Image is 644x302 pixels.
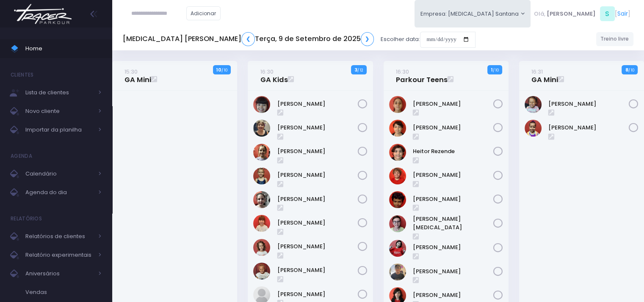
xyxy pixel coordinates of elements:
img: Lara Prado Pfefer [253,144,270,161]
a: [PERSON_NAME] [413,195,493,203]
a: 16:30GA Kids [260,67,288,84]
img: Bianca Yoshida Nagatani [253,96,270,113]
img: Maria Cecília Menezes Rodrigues [525,120,542,137]
img: João Pedro Oliveira de Meneses [389,191,406,208]
a: [PERSON_NAME] [413,267,493,276]
a: [PERSON_NAME] [548,100,629,108]
a: Adicionar [186,6,221,20]
a: Treino livre [596,32,634,46]
a: [PERSON_NAME] [277,171,358,179]
a: [PERSON_NAME] [277,100,358,108]
small: / 10 [492,68,498,73]
span: Novo cliente [25,106,93,117]
img: Lorena mie sato ayres [389,240,406,257]
h4: Agenda [11,148,32,165]
span: Relatórios de clientes [25,231,93,242]
a: [PERSON_NAME] [413,171,493,179]
img: Heloisa Frederico Mota [253,120,270,137]
span: [PERSON_NAME] [547,10,596,18]
strong: 1 [491,66,492,73]
img: Mariana Namie Takatsuki Momesso [253,215,270,232]
span: Lista de clientes [25,87,93,98]
a: [PERSON_NAME] [413,100,493,108]
span: Relatório experimentais [25,250,93,261]
img: Malu Souza de Carvalho [525,96,542,113]
a: [PERSON_NAME] [413,291,493,299]
strong: 8 [625,66,628,73]
img: Mariana Garzuzi Palma [253,191,270,208]
a: Sair [617,9,628,18]
small: 16:30 [260,68,274,76]
a: [PERSON_NAME] [277,290,358,299]
a: [PERSON_NAME] [277,124,358,132]
a: [PERSON_NAME] [413,243,493,252]
a: ❮ [241,32,255,46]
a: [PERSON_NAME] [548,124,629,132]
span: Home [25,43,102,54]
a: [PERSON_NAME] [277,195,358,203]
a: [PERSON_NAME] [277,266,358,275]
img: João Vitor Fontan Nicoleti [389,215,406,232]
span: Olá, [534,10,545,18]
a: [PERSON_NAME] [277,219,358,227]
img: Anna Júlia Roque Silva [389,96,406,113]
small: 15:30 [124,68,138,76]
small: / 10 [628,68,634,73]
a: ❯ [361,32,374,46]
span: S [600,6,615,21]
strong: 3 [354,66,357,73]
h4: Clientes [11,66,33,83]
img: Nina Diniz Scatena Alves [253,239,270,256]
div: [ ] [531,4,633,23]
span: Aniversários [25,268,93,279]
img: Arthur Rezende Chemin [389,120,406,137]
img: Lucas figueiredo guedes [389,264,406,280]
img: Henrique Affonso [389,167,406,184]
small: 16:30 [396,68,409,76]
img: Heitor Rezende Chemin [389,144,406,161]
span: Vendas [25,287,102,298]
h4: Relatórios [11,210,42,227]
h5: [MEDICAL_DATA] [PERSON_NAME] Terça, 9 de Setembro de 2025 [123,32,374,46]
a: [PERSON_NAME] [413,124,493,132]
strong: 10 [216,66,221,73]
span: Calendário [25,168,93,179]
span: Importar da planilha [25,124,93,135]
a: Heitor Rezende [413,147,493,156]
span: Agenda do dia [25,187,93,198]
small: / 10 [221,68,227,73]
img: Manuela Andrade Bertolla [253,167,270,184]
a: 16:30Parkour Teens [396,67,448,84]
a: 15:30GA Mini [124,67,151,84]
small: 16:31 [531,68,543,76]
small: / 12 [357,68,363,73]
div: Escolher data: [123,30,475,49]
a: [PERSON_NAME] [277,242,358,251]
a: [PERSON_NAME][MEDICAL_DATA] [413,215,493,231]
img: Olivia Orlando marcondes [253,263,270,280]
a: [PERSON_NAME] [277,147,358,156]
a: 16:31GA Mini [531,67,558,84]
